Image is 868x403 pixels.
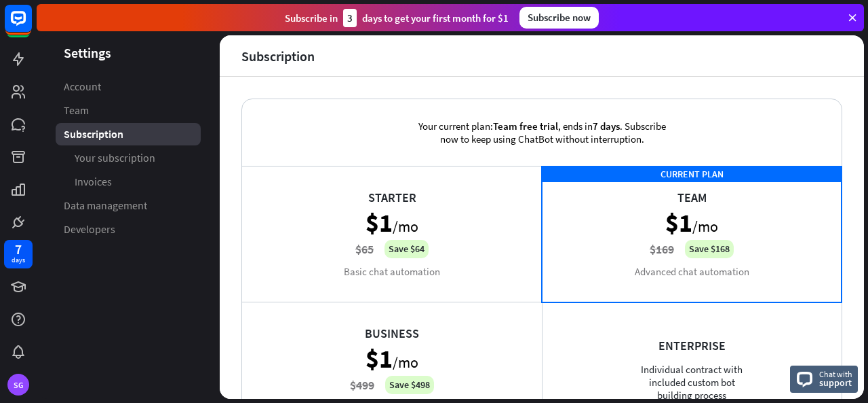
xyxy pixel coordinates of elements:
[519,7,599,29] div: Subscribe now
[56,218,201,241] a: Developers
[56,99,201,122] a: Team
[285,9,509,27] div: Subscribe in days to get your first month for $1
[15,243,22,256] div: 7
[64,222,115,236] span: Developers
[64,198,147,213] span: Data management
[343,9,357,27] div: 3
[593,120,620,133] span: 7 days
[56,75,201,98] a: Account
[56,171,201,193] a: Invoices
[56,147,201,169] a: Your subscription
[56,194,201,217] a: Data management
[75,151,155,165] span: Your subscription
[7,374,29,396] div: SG
[64,103,89,118] span: Team
[12,256,25,265] div: days
[64,127,123,141] span: Subscription
[4,240,33,268] a: 7 days
[819,376,852,389] span: support
[819,368,852,381] span: Chat with
[64,80,101,94] span: Account
[396,99,688,166] div: Your current plan: , ends in . Subscribe now to keep using ChatBot without interruption.
[241,48,315,64] div: Subscription
[493,120,558,133] span: Team free trial
[37,43,220,62] header: Settings
[75,175,112,189] span: Invoices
